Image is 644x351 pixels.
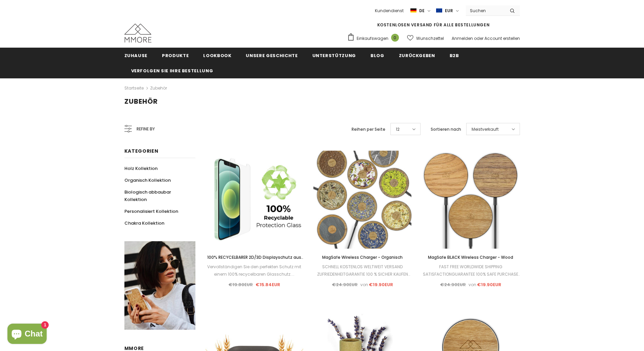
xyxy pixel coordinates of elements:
span: EUR [445,7,453,14]
a: Personalisiert Kollektion [124,205,178,217]
a: Zuhause [124,48,148,63]
a: Biologisch abbaubar Kollektion [124,186,188,205]
span: €24.90EUR [440,281,466,288]
span: B2B [450,52,459,59]
span: Organisch Kollektion [124,177,171,183]
a: Verfolgen Sie Ihre Bestellung [131,63,213,78]
a: Anmelden [452,35,473,41]
a: Unsere Geschichte [246,48,297,63]
span: Zuhause [124,52,148,59]
em: von [469,282,476,287]
span: €19.90EUR [477,281,501,288]
a: Startseite [124,84,144,92]
span: Wunschzettel [416,35,444,42]
div: Vervollständigen Sie den perfekten Schutz mit einem 100% recycelbaren Glasschutz.... [206,263,304,278]
a: Wunschzettel [407,32,444,44]
a: Unterstützung [312,48,356,63]
label: Reihen per Seite [352,126,385,133]
span: Zurückgeben [399,52,435,59]
span: Verfolgen Sie Ihre Bestellung [131,68,213,74]
a: Blog [371,48,384,63]
span: MagSafe Wireless Charger - Organisch [322,254,403,260]
span: Einkaufswagen [357,35,388,42]
span: Produkte [162,52,189,59]
span: Kundendienst [375,8,404,14]
span: Holz Kollektion [124,165,158,172]
span: Unsere Geschichte [246,52,297,59]
div: SCHNELL KOSTENLOS WELTWEIT VERSAND ZUFRIEDENHEITGARANTIE 100 % SICHER KAUFEN Attraktiv... [313,263,411,278]
a: MagSafe BLACK Wireless Charger - Wood [422,254,520,261]
img: i-lang-2.png [410,8,416,14]
span: oder [474,35,483,41]
span: Meistverkauft [472,126,499,133]
a: Holz Kollektion [124,162,158,174]
span: Kategorien [124,148,159,154]
span: €15.84EUR [256,281,280,288]
span: Personalisiert Kollektion [124,208,178,215]
span: 12 [396,126,400,133]
span: Blog [371,52,384,59]
span: KOSTENLOSEN VERSAND FÜR ALLE BESTELLUNGEN [377,22,490,28]
span: €19.90EUR [369,281,393,288]
a: Zubehör [150,85,167,91]
a: Produkte [162,48,189,63]
a: Lookbook [203,48,231,63]
span: MagSafe BLACK Wireless Charger - Wood [428,254,513,260]
span: €19.80EUR [229,281,253,288]
span: €24.90EUR [332,281,358,288]
a: Organisch Kollektion [124,174,171,186]
a: Chakra Kollektion [124,217,164,229]
a: 100% RECYCELBARER 2D/3D Displayschutz aus [GEOGRAPHIC_DATA] [206,254,304,261]
span: Lookbook [203,52,231,59]
span: de [419,7,425,14]
inbox-online-store-chat: Onlineshop-Chat von Shopify [5,324,49,346]
img: MMORE Cases [124,24,151,43]
span: Refine by [137,125,155,133]
span: Biologisch abbaubar Kollektion [124,189,171,203]
a: Einkaufswagen 0 [347,33,402,43]
em: von [360,282,368,287]
a: B2B [450,48,459,63]
span: Zubehör [124,97,158,106]
span: 100% RECYCELBARER 2D/3D Displayschutz aus [GEOGRAPHIC_DATA] [207,254,304,268]
span: Chakra Kollektion [124,220,164,226]
a: MagSafe Wireless Charger - Organisch [313,254,411,261]
span: Unterstützung [312,52,356,59]
a: Account erstellen [484,35,520,41]
label: Sortieren nach [431,126,461,133]
span: 0 [391,34,399,42]
div: FAST FREE WORLDWIDE SHIPPING SATISFACTIONGUARANTEE 100% SAFE PURCHASE Attractive Minimalistic... [422,263,520,278]
a: Zurückgeben [399,48,435,63]
input: Search Site [466,6,505,16]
